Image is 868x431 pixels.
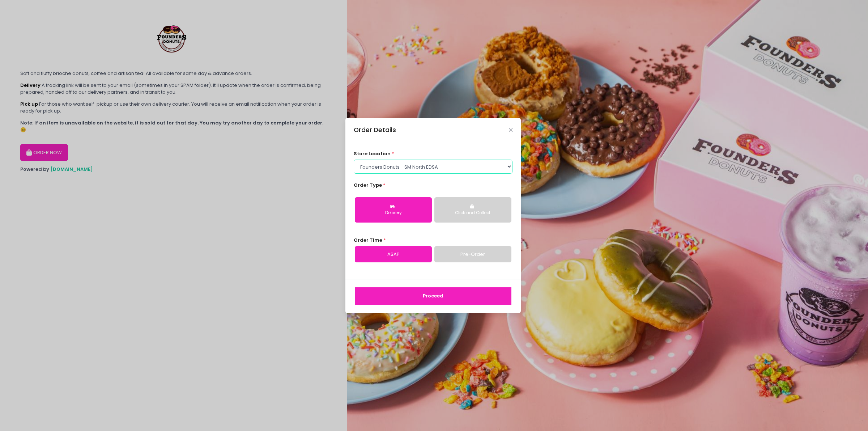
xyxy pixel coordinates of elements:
span: store location [354,150,391,157]
button: Close [509,128,512,132]
a: Pre-Order [434,246,511,263]
span: Order Type [354,182,382,189]
a: ASAP [355,246,432,263]
div: Click and Collect [439,210,506,216]
button: Delivery [355,197,432,223]
div: Order Details [354,125,396,135]
button: Proceed [355,287,511,305]
div: Delivery [360,210,427,216]
button: Click and Collect [434,197,511,223]
span: Order Time [354,237,382,244]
